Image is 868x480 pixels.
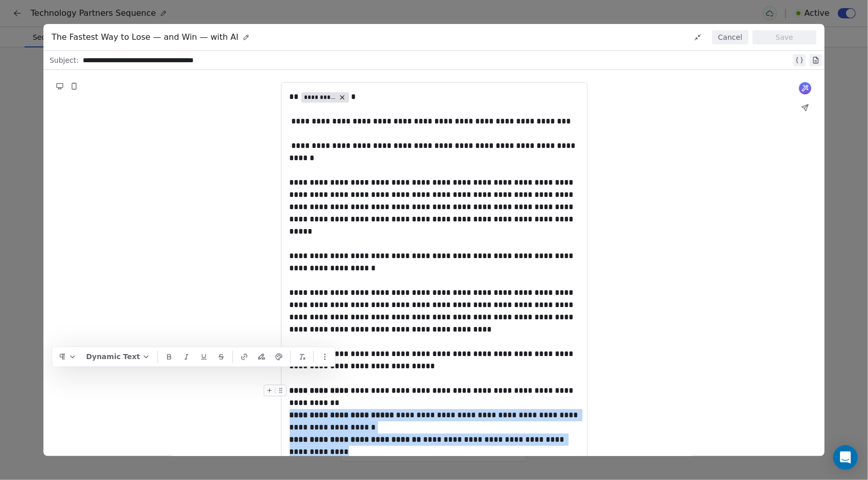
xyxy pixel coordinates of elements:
button: Dynamic Text [82,349,154,365]
button: Cancel [712,30,748,44]
div: Open Intercom Messenger [833,445,858,470]
span: Subject: [50,55,79,68]
span: The Fastest Way to Lose — and Win — with AI [52,31,239,43]
button: Save [753,30,816,44]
